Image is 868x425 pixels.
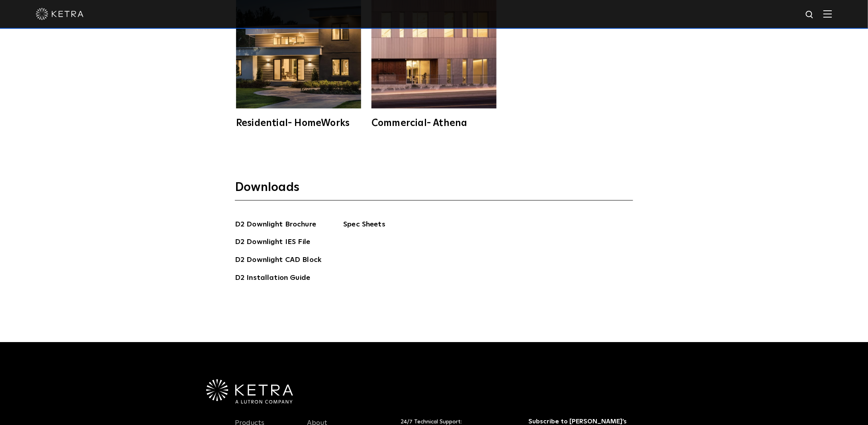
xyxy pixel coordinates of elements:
div: Residential- HomeWorks [236,118,361,128]
img: Ketra-aLutronCo_White_RGB [206,379,293,404]
img: ketra-logo-2019-white [36,8,84,20]
span: Spec Sheets [343,219,463,236]
a: D2 Installation Guide [235,272,310,285]
img: search icon [805,10,815,20]
a: D2 Downlight Brochure [235,219,316,232]
img: Hamburger%20Nav.svg [823,10,832,18]
h3: Downloads [235,180,633,201]
a: D2 Downlight CAD Block [235,254,321,267]
a: D2 Downlight IES File [235,236,310,249]
div: Commercial- Athena [371,118,497,128]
